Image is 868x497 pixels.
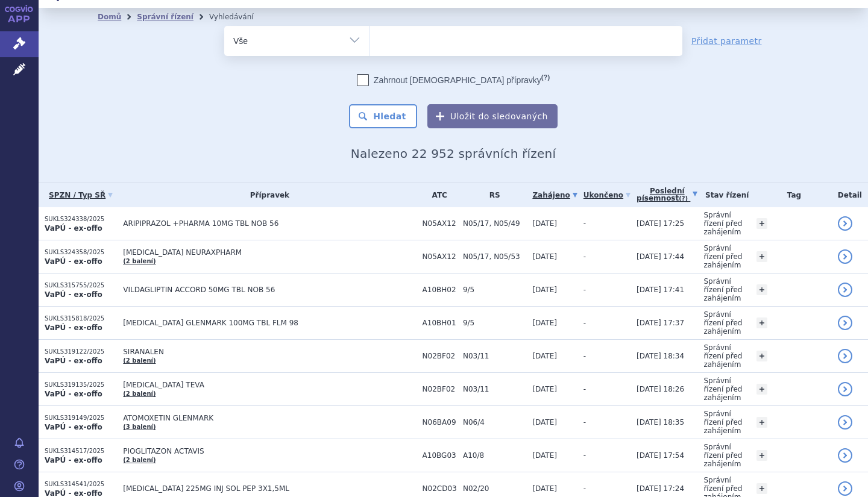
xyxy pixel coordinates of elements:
a: + [756,351,767,361]
span: Správní řízení před zahájením [703,410,742,435]
strong: VaPÚ - ex-offo [45,290,102,299]
span: - [583,418,586,427]
strong: VaPÚ - ex-offo [45,324,102,332]
span: N02/20 [463,484,526,493]
th: Detail [832,183,868,207]
p: SUKLS319135/2025 [45,381,117,389]
span: [DATE] 18:35 [637,418,684,427]
span: Správní řízení před zahájením [703,310,742,336]
a: (2 balení) [123,390,156,397]
a: + [756,284,767,295]
label: Zahrnout [DEMOGRAPHIC_DATA] přípravky [357,74,550,86]
span: ATOMOXETIN GLENMARK [123,414,416,422]
a: + [756,450,767,461]
span: [DATE] 17:41 [637,286,684,294]
span: [MEDICAL_DATA] 225MG INJ SOL PEP 3X1,5ML [123,484,416,493]
a: + [756,417,767,428]
span: - [583,219,586,228]
span: [DATE] [532,418,557,427]
strong: VaPÚ - ex-offo [45,456,102,464]
a: detail [838,349,852,363]
span: ARIPIPRAZOL +PHARMA 10MG TBL NOB 56 [123,219,416,228]
a: + [756,218,767,229]
span: - [583,286,586,294]
span: N06BA09 [423,418,457,427]
span: [MEDICAL_DATA] GLENMARK 100MG TBL FLM 98 [123,319,416,327]
span: [DATE] 17:54 [637,451,684,460]
a: Ukončeno [583,187,631,204]
th: Přípravek [117,183,416,207]
span: N02BF02 [423,352,457,360]
span: N03/11 [463,385,526,393]
span: [DATE] 17:24 [637,484,684,493]
a: detail [838,481,852,496]
span: [DATE] [532,319,557,327]
a: (2 balení) [123,457,156,463]
span: - [583,352,586,360]
span: [DATE] [532,352,557,360]
span: N02CD03 [423,484,457,493]
span: Správní řízení před zahájením [703,211,742,236]
th: Tag [750,183,832,207]
a: + [756,317,767,328]
span: VILDAGLIPTIN ACCORD 50MG TBL NOB 56 [123,286,416,294]
button: Hledat [349,104,417,128]
span: A10/8 [463,451,526,460]
a: + [756,251,767,262]
button: Uložit do sledovaných [427,104,558,128]
span: [DATE] 17:25 [637,219,684,228]
span: N05AX12 [423,252,457,261]
span: [DATE] [532,286,557,294]
a: (2 balení) [123,258,156,264]
a: detail [838,283,852,297]
p: SUKLS319149/2025 [45,414,117,422]
abbr: (?) [679,195,688,202]
span: A10BH01 [423,319,457,327]
span: Správní řízení před zahájením [703,277,742,302]
span: Správní řízení před zahájením [703,343,742,369]
p: SUKLS314517/2025 [45,447,117,455]
span: 9/5 [463,319,526,327]
span: N05/17, N05/53 [463,252,526,261]
a: detail [838,415,852,430]
span: 9/5 [463,286,526,294]
span: [DATE] [532,219,557,228]
a: detail [838,448,852,463]
span: Správní řízení před zahájením [703,443,742,468]
span: [DATE] [532,385,557,393]
a: Poslednípísemnost(?) [637,183,697,207]
a: Přidat parametr [691,35,762,47]
span: [DATE] 17:44 [637,252,684,261]
a: (3 balení) [123,424,156,430]
span: - [583,319,586,327]
a: + [756,483,767,494]
a: detail [838,249,852,264]
span: [DATE] 17:37 [637,319,684,327]
strong: VaPÚ - ex-offo [45,224,102,233]
span: - [583,252,586,261]
span: [MEDICAL_DATA] NEURAXPHARM [123,248,416,257]
strong: VaPÚ - ex-offo [45,357,102,365]
span: - [583,451,586,460]
p: SUKLS324358/2025 [45,248,117,257]
a: (2 balení) [123,357,156,364]
strong: VaPÚ - ex-offo [45,423,102,431]
p: SUKLS315755/2025 [45,281,117,290]
span: A10BG03 [423,451,457,460]
a: Zahájeno [532,187,577,204]
p: SUKLS319122/2025 [45,348,117,356]
span: Správní řízení před zahájením [703,377,742,402]
span: - [583,484,586,493]
li: Vyhledávání [209,8,269,26]
span: [DATE] 18:34 [637,352,684,360]
span: A10BH02 [423,286,457,294]
a: SPZN / Typ SŘ [45,187,117,204]
a: Správní řízení [137,13,193,21]
span: PIOGLITAZON ACTAVIS [123,447,416,455]
span: N02BF02 [423,385,457,393]
a: detail [838,316,852,330]
span: [DATE] [532,252,557,261]
span: N05AX12 [423,219,457,228]
strong: VaPÚ - ex-offo [45,390,102,398]
span: [MEDICAL_DATA] TEVA [123,381,416,389]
